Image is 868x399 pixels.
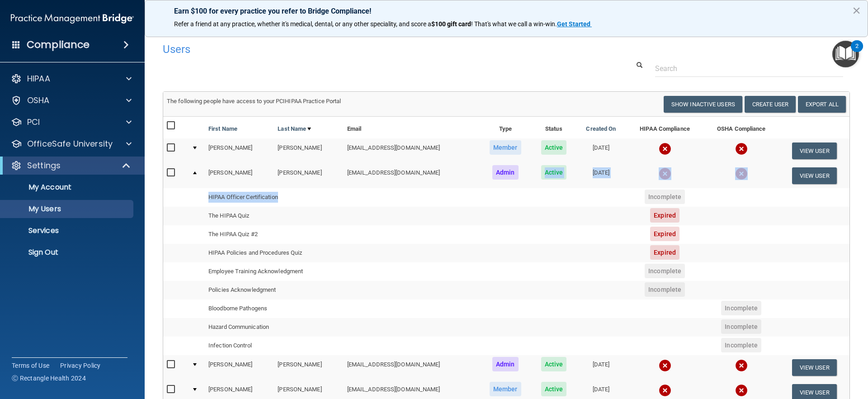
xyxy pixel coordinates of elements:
[659,142,671,155] img: cross.ca9f0e7f.svg
[344,138,479,163] td: [EMAIL_ADDRESS][DOMAIN_NAME]
[274,163,343,188] td: [PERSON_NAME]
[344,355,479,380] td: [EMAIL_ADDRESS][DOMAIN_NAME]
[659,167,671,180] img: cross.ca9f0e7f.svg
[541,382,567,396] span: Active
[490,140,521,155] span: Member
[205,188,344,207] td: HIPAA Officer Certification
[205,163,274,188] td: [PERSON_NAME]
[721,301,761,315] span: Incomplete
[174,20,431,28] span: Refer a friend at any practice, whether it's medical, dental, or any other speciality, and score a
[576,138,626,163] td: [DATE]
[664,96,742,113] button: Show Inactive Users
[205,355,274,380] td: [PERSON_NAME]
[735,167,748,180] img: cross.ca9f0e7f.svg
[659,359,671,372] img: cross.ca9f0e7f.svg
[344,117,479,138] th: Email
[650,227,679,241] span: Expired
[11,138,132,149] a: OfficeSafe University
[492,165,519,180] span: Admin
[167,98,341,104] span: The following people have access to your PCIHIPAA Practice Portal
[12,361,49,370] a: Terms of Use
[27,73,50,84] p: HIPAA
[492,357,519,371] span: Admin
[645,282,685,297] span: Incomplete
[541,165,567,180] span: Active
[344,163,479,188] td: [EMAIL_ADDRESS][DOMAIN_NAME]
[735,359,748,372] img: cross.ca9f0e7f.svg
[557,20,592,28] a: Get Started
[163,43,558,55] h4: Users
[798,96,846,113] a: Export All
[650,208,679,223] span: Expired
[205,207,344,225] td: The HIPAA Quiz
[703,117,779,138] th: OSHA Compliance
[626,117,703,138] th: HIPAA Compliance
[205,138,274,163] td: [PERSON_NAME]
[855,46,859,58] div: 2
[6,183,129,192] p: My Account
[541,140,567,155] span: Active
[557,20,590,28] strong: Get Started
[205,337,344,355] td: Infection Control
[60,361,101,370] a: Privacy Policy
[208,123,237,134] a: First Name
[576,163,626,188] td: [DATE]
[431,20,471,28] strong: $100 gift card
[205,262,344,281] td: Employee Training Acknowledgment
[645,264,685,278] span: Incomplete
[11,73,132,84] a: HIPAA
[11,117,132,128] a: PCI
[655,60,843,77] input: Search
[6,226,129,235] p: Services
[541,357,567,371] span: Active
[745,96,796,113] button: Create User
[659,384,671,397] img: cross.ca9f0e7f.svg
[274,355,343,380] td: [PERSON_NAME]
[27,38,90,51] h4: Compliance
[27,160,61,171] p: Settings
[792,167,837,184] button: View User
[721,338,761,352] span: Incomplete
[735,142,748,155] img: cross.ca9f0e7f.svg
[852,3,861,18] button: Close
[11,160,131,171] a: Settings
[11,95,132,106] a: OSHA
[11,9,134,28] img: PMB logo
[205,299,344,318] td: Bloodborne Pathogens
[6,204,129,214] p: My Users
[792,359,837,376] button: View User
[576,355,626,380] td: [DATE]
[645,190,685,204] span: Incomplete
[532,117,576,138] th: Status
[479,117,532,138] th: Type
[27,95,50,106] p: OSHA
[6,248,129,257] p: Sign Out
[205,225,344,244] td: The HIPAA Quiz #2
[586,123,616,134] a: Created On
[174,7,839,15] p: Earn $100 for every practice you refer to Bridge Compliance!
[274,138,343,163] td: [PERSON_NAME]
[721,319,761,334] span: Incomplete
[278,123,311,134] a: Last Name
[832,41,859,67] button: Open Resource Center, 2 new notifications
[205,318,344,337] td: Hazard Communication
[205,281,344,299] td: Policies Acknowledgment
[650,245,679,260] span: Expired
[490,382,521,396] span: Member
[12,374,86,383] span: Ⓒ Rectangle Health 2024
[735,384,748,397] img: cross.ca9f0e7f.svg
[205,244,344,262] td: HIPAA Policies and Procedures Quiz
[471,20,557,28] span: ! That's what we call a win-win.
[27,138,113,149] p: OfficeSafe University
[792,142,837,159] button: View User
[27,117,40,128] p: PCI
